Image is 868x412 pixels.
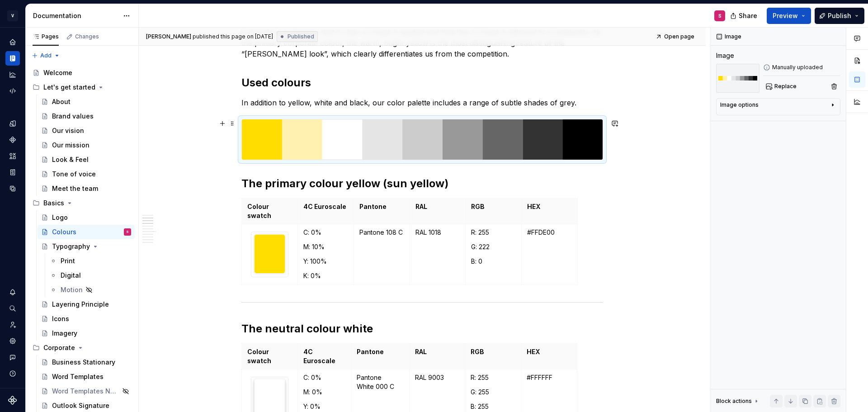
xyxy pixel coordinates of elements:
div: Digital [61,271,81,280]
div: Word Templates [52,372,104,381]
span: Preview [773,11,798,20]
div: Business Stationary [52,358,115,367]
button: Add [29,49,63,62]
p: G: 222 [471,242,516,251]
a: Logo [38,210,135,225]
button: Notifications [5,285,20,299]
p: Colour swatch [247,347,292,365]
button: Share [726,8,763,24]
button: Preview [767,8,811,24]
p: Y: 100% [303,257,348,266]
p: RGB [471,347,515,356]
span: Open page [664,33,694,40]
button: V [2,6,24,25]
p: C: 0% [303,373,345,382]
div: Tone of voice [52,170,96,179]
div: Welcome [43,68,72,77]
p: Colour swatch [247,202,292,220]
p: Pantone [359,202,404,211]
a: Tone of voice [38,167,135,181]
div: S [718,12,722,19]
div: Corporate [43,343,75,352]
p: 4C Euroscale [303,202,348,211]
div: Analytics [5,67,20,82]
p: In addition to yellow, white and black, our color palette includes a range of subtle shades of grey. [241,97,603,108]
div: Pages [33,33,59,40]
div: Corporate [29,341,135,355]
span: Add [40,52,52,59]
div: Meet the team [52,184,98,193]
button: Image options [720,101,836,112]
span: Replace [774,83,797,90]
a: Welcome [29,66,135,80]
div: S [126,227,129,237]
a: Layering Principle [38,297,135,312]
div: Icons [52,314,69,323]
a: Data sources [5,181,20,196]
div: Look & Feel [52,155,89,164]
div: Imagery [52,329,77,338]
div: Assets [5,149,20,163]
p: RAL 9003 [415,373,460,382]
svg: Supernova Logo [8,396,17,405]
button: Replace [763,80,801,93]
a: Word Templates NEW [38,384,135,398]
p: R: 255 [471,373,515,382]
p: M: 0% [303,388,345,397]
p: Pantone 108 C [359,228,404,237]
div: Documentation [33,11,118,20]
button: Search ⌘K [5,301,20,316]
a: Typography [38,239,135,254]
a: Digital [46,268,135,283]
a: Meet the team [38,181,135,196]
div: Outlook Signature [52,401,109,410]
p: K: 0% [303,271,348,280]
div: Basics [29,196,135,210]
div: Storybook stories [5,165,20,180]
div: Word Templates NEW [52,387,119,396]
h2: Used colours [241,76,603,90]
div: Our mission [52,141,90,150]
a: Imagery [38,326,135,341]
img: 33864b49-0f4e-4e30-8e62-4cb517d6a0ef.png [242,119,603,160]
div: Print [61,256,75,265]
a: Home [5,35,20,49]
button: Publish [815,8,864,24]
p: RAL 1018 [415,228,460,237]
h2: The neutral colour white [241,322,603,336]
div: Manually uploaded [763,64,840,71]
span: Published [288,33,314,40]
a: Design tokens [5,116,20,131]
a: Documentation [5,51,20,66]
p: 4C Euroscale [303,347,345,365]
p: Pantone [357,347,404,356]
a: ColoursS [38,225,135,239]
div: Invite team [5,317,20,332]
div: Image options [720,101,759,109]
div: published this page on [DATE] [193,33,273,40]
p: Y: 0% [303,402,345,411]
span: Publish [828,11,851,20]
p: #FFDE00 [527,228,572,237]
a: Business Stationary [38,355,135,369]
a: Settings [5,334,20,348]
p: HEX [527,347,571,356]
div: Image [716,51,734,60]
div: Logo [52,213,68,222]
p: HEX [527,202,572,211]
p: G: 255 [471,388,515,397]
p: RGB [471,202,516,211]
a: Our vision [38,123,135,138]
a: About [38,95,135,109]
a: Look & Feel [38,152,135,167]
a: Components [5,133,20,147]
div: V [7,10,18,21]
